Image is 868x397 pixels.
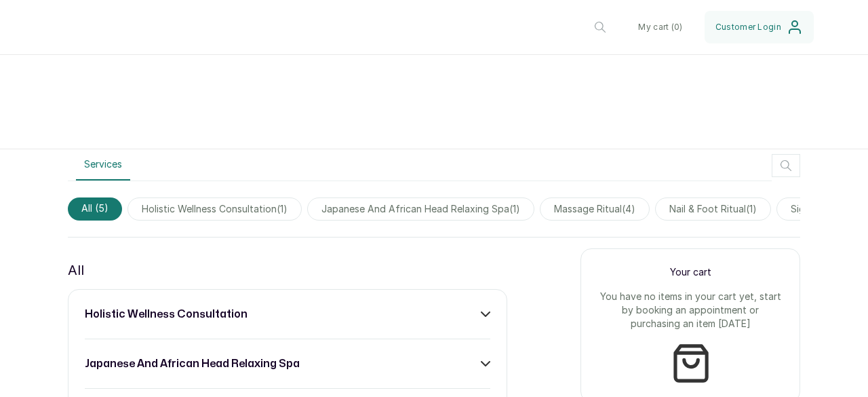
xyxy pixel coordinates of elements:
span: massage ritual(4) [540,197,650,221]
p: Your cart [597,265,783,279]
button: Services [76,149,130,181]
h3: japanese and african head relaxing spa [85,356,300,372]
img: business logo [54,13,108,41]
p: All [68,259,84,281]
span: japanese and african head relaxing spa(1) [307,197,534,221]
span: Customer Login [715,22,781,33]
button: Customer Login [705,11,814,43]
span: nail & foot ritual(1) [655,197,771,221]
span: holistic wellness consultation(1) [127,197,302,221]
h3: holistic wellness consultation [85,306,248,322]
span: All (5) [68,197,122,221]
p: You have no items in your cart yet, start by booking an appointment or purchasing an item [DATE] [597,290,783,330]
button: My cart (0) [627,11,693,43]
